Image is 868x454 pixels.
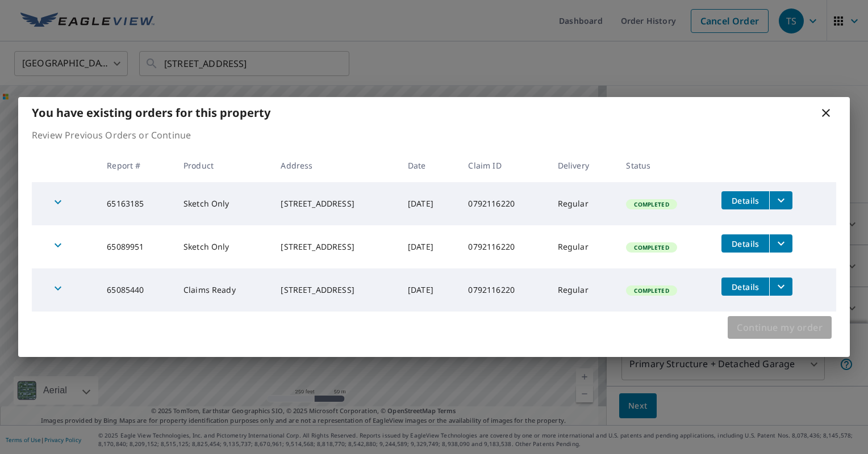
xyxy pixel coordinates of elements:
[627,243,675,251] span: Completed
[549,225,617,268] td: Regular
[728,238,762,249] span: Details
[721,234,769,253] button: detailsBtn-65089951
[728,281,762,292] span: Details
[399,268,460,312] td: [DATE]
[728,316,832,339] button: Continue my order
[737,320,823,335] span: Continue my order
[98,149,174,182] th: Report #
[721,278,769,296] button: detailsBtn-65085440
[627,287,675,295] span: Completed
[32,128,836,142] p: Review Previous Orders or Continue
[174,182,272,225] td: Sketch Only
[721,191,769,209] button: detailsBtn-65163185
[174,149,272,182] th: Product
[769,191,792,209] button: filesDropdownBtn-65163185
[459,182,548,225] td: 0792116220
[281,284,390,296] div: [STREET_ADDRESS]
[98,182,174,225] td: 65163185
[459,225,548,268] td: 0792116220
[272,149,399,182] th: Address
[769,234,792,253] button: filesDropdownBtn-65089951
[549,182,617,225] td: Regular
[174,225,272,268] td: Sketch Only
[627,200,675,208] span: Completed
[769,278,792,296] button: filesDropdownBtn-65085440
[728,195,762,206] span: Details
[32,105,270,120] b: You have existing orders for this property
[174,268,272,312] td: Claims Ready
[281,198,390,209] div: [STREET_ADDRESS]
[281,241,390,253] div: [STREET_ADDRESS]
[399,149,460,182] th: Date
[459,268,548,312] td: 0792116220
[617,149,712,182] th: Status
[399,182,460,225] td: [DATE]
[98,268,174,312] td: 65085440
[399,225,460,268] td: [DATE]
[549,149,617,182] th: Delivery
[98,225,174,268] td: 65089951
[549,268,617,312] td: Regular
[459,149,548,182] th: Claim ID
